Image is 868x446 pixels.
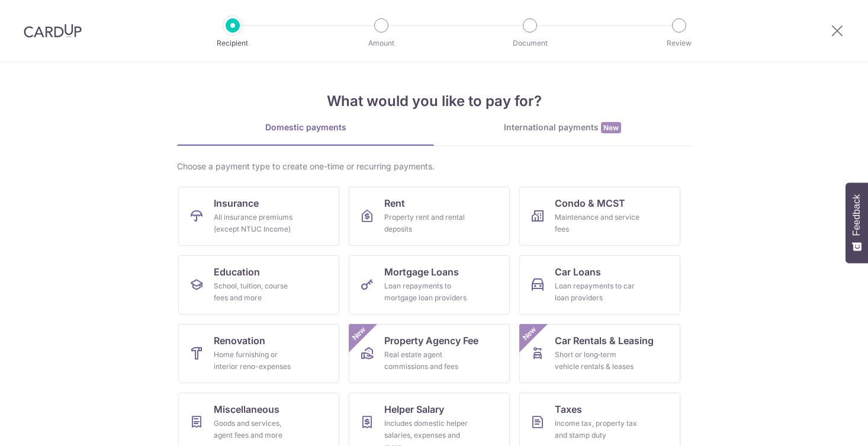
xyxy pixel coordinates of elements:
span: Miscellaneous [214,402,279,416]
span: Condo & MCST [555,196,625,210]
p: Recipient [189,37,277,49]
div: Loan repayments to mortgage loan providers [384,280,470,304]
button: Feedback - Show survey [846,182,868,263]
a: Car LoansLoan repayments to car loan providers [519,255,680,315]
div: Choose a payment type to create one-time or recurring payments. [177,161,691,172]
span: Mortgage Loans [384,265,459,279]
span: Car Rentals & Leasing [555,333,654,348]
span: Rent [384,196,405,210]
a: RentProperty rent and rental deposits [349,187,510,246]
a: Car Rentals & LeasingShort or long‑term vehicle rentals & leasesNew [519,324,680,383]
span: Helper Salary [384,402,444,416]
span: New [520,324,539,344]
div: Real estate agent commissions and fees [384,349,470,373]
a: Property Agency FeeReal estate agent commissions and feesNew [349,324,510,383]
div: Short or long‑term vehicle rentals & leases [555,349,640,373]
span: Feedback [851,194,862,236]
a: Mortgage LoansLoan repayments to mortgage loan providers [349,255,510,315]
div: Income tax, property tax and stamp duty [555,418,640,441]
a: EducationSchool, tuition, course fees and more [178,255,339,315]
span: New [349,324,369,344]
div: School, tuition, course fees and more [214,280,299,304]
div: Property rent and rental deposits [384,211,470,235]
h4: What would you like to pay for? [177,91,691,112]
div: Loan repayments to car loan providers [555,280,640,304]
span: Car Loans [555,265,601,279]
p: Amount [337,37,425,49]
p: Review [635,37,723,49]
img: CardUp [24,24,82,38]
p: Document [486,37,574,49]
a: RenovationHome furnishing or interior reno-expenses [178,324,339,383]
span: Renovation [214,333,265,348]
span: Education [214,265,260,279]
div: Maintenance and service fees [555,211,640,235]
span: Property Agency Fee [384,333,478,348]
span: New [601,122,621,133]
a: InsuranceAll insurance premiums (except NTUC Income) [178,187,339,246]
div: Goods and services, agent fees and more [214,418,299,441]
div: Home furnishing or interior reno-expenses [214,349,299,373]
a: Condo & MCSTMaintenance and service fees [519,187,680,246]
span: Insurance [214,196,259,210]
span: Taxes [555,402,582,416]
div: International payments [434,121,691,134]
div: Domestic payments [177,121,434,133]
div: All insurance premiums (except NTUC Income) [214,211,299,235]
